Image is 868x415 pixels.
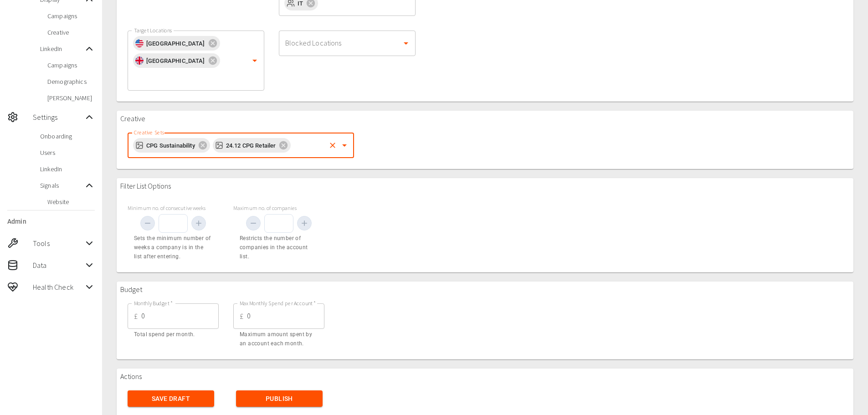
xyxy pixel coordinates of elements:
[213,138,291,153] div: 24.12 CPG Retailer
[133,36,220,51] div: [GEOGRAPHIC_DATA]
[47,11,95,20] span: Campaigns
[233,204,324,212] p: Maximum no. of companies
[40,164,95,174] span: LinkedIn
[128,390,214,407] button: Save Draft
[47,28,95,37] span: Creative
[120,372,142,381] h3: Actions
[141,38,211,49] span: [GEOGRAPHIC_DATA]
[128,204,219,212] p: Minimum no. of consecutive weeks
[33,112,84,123] span: Settings
[133,138,210,153] div: CPG Sustainability
[248,54,261,67] button: Open
[33,238,84,249] span: Tools
[120,285,142,294] h3: Budget
[236,390,323,407] button: Publish
[240,311,243,322] p: £
[40,132,95,141] span: Onboarding
[40,44,84,53] span: LinkedIn
[240,299,316,307] label: Max Monthly Spend per Account
[33,282,84,292] span: Health Check
[134,330,212,339] p: Total spend per month.
[134,128,164,136] label: Creative Sets
[33,260,84,271] span: Data
[40,148,95,157] span: Users
[240,234,318,261] p: Restricts the number of companies in the account list.
[40,181,84,190] span: Signals
[141,140,200,151] span: CPG Sustainability
[47,61,95,70] span: Campaigns
[134,311,138,322] p: £
[134,234,212,261] p: Sets the minimum number of weeks a company is in the list after entering.
[134,299,173,307] label: Monthly Budget
[400,37,412,50] button: Open
[338,139,351,152] button: Open
[120,182,171,190] h3: Filter List Options
[135,39,144,47] img: us
[47,77,95,86] span: Demographics
[133,53,220,68] div: [GEOGRAPHIC_DATA]
[120,114,145,123] h3: Creative
[240,330,318,348] p: Maximum amount spent by an account each month.
[221,140,282,151] span: 24.12 CPG Retailer
[141,56,211,66] span: [GEOGRAPHIC_DATA]
[47,93,95,102] span: [PERSON_NAME]
[326,139,339,152] button: Clear
[134,26,172,34] label: Target Locations
[135,56,144,65] img: gb
[47,197,95,206] span: Website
